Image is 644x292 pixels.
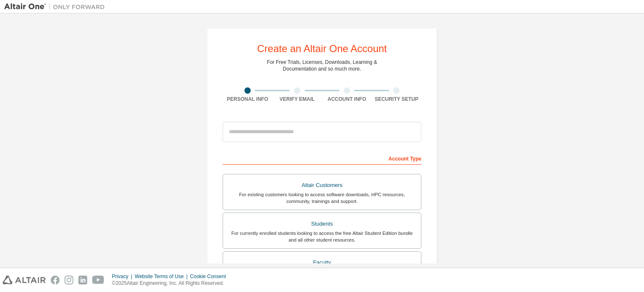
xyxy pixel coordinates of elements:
img: altair_logo.svg [3,276,46,284]
div: Faculty [228,257,416,268]
img: facebook.svg [51,276,60,284]
div: Website Terms of Use [135,273,190,280]
div: Altair Customers [228,179,416,191]
div: Personal Info [223,96,273,103]
img: instagram.svg [65,276,73,284]
div: For Free Trials, Licenses, Downloads, Learning & Documentation and so much more. [267,59,377,72]
div: For currently enrolled students looking to access the free Altair Student Edition bundle and all ... [228,230,416,243]
div: Cookie Consent [190,273,231,280]
img: linkedin.svg [78,276,87,284]
div: Privacy [112,273,135,280]
div: Account Info [322,96,372,103]
div: For existing customers looking to access software downloads, HPC resources, community, trainings ... [228,191,416,205]
div: Students [228,218,416,230]
div: Account Type [223,151,421,165]
div: Security Setup [372,96,422,103]
img: Altair One [4,3,109,11]
div: Verify Email [273,96,322,103]
p: © 2025 Altair Engineering, Inc. All Rights Reserved. [112,280,231,287]
div: Create an Altair One Account [257,44,387,54]
img: youtube.svg [92,276,104,284]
